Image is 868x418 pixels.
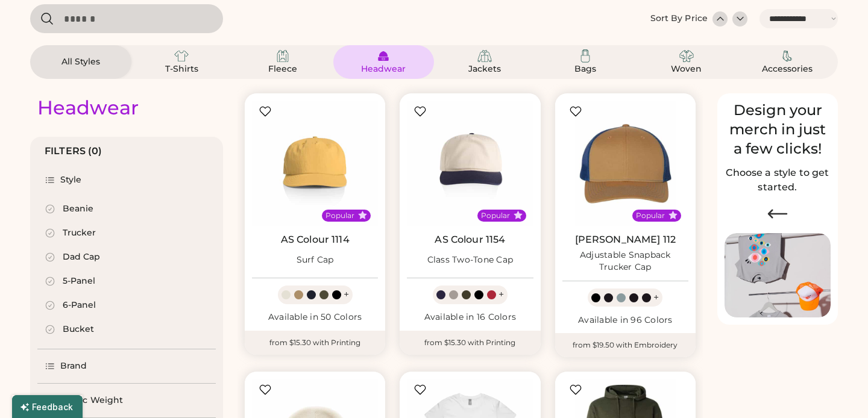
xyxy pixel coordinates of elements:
[481,211,510,220] div: Popular
[725,166,831,195] h2: Choose a style to get started.
[679,49,694,63] img: Woven Icon
[60,174,82,186] div: Style
[376,49,391,63] img: Headwear Icon
[659,63,714,75] div: Woven
[63,275,95,287] div: 5-Panel
[63,227,96,239] div: Trucker
[477,49,492,63] img: Jackets Icon
[562,249,688,273] div: Adjustable Snapback Trucker Cap
[458,63,512,75] div: Jackets
[174,49,189,63] img: T-Shirts Icon
[555,333,696,357] div: from $19.50 with Embroidery
[558,63,612,75] div: Bags
[400,331,540,355] div: from $15.30 with Printing
[154,63,209,75] div: T-Shirts
[358,211,367,220] button: Popular Style
[514,211,523,220] button: Popular Style
[407,311,533,323] div: Available in 16 Colors
[725,101,831,158] div: Design your merch in just a few clicks!
[54,56,108,68] div: All Styles
[427,254,514,266] div: Class Two-Tone Cap
[275,49,290,63] img: Fleece Icon
[344,288,349,301] div: +
[498,288,504,301] div: +
[578,49,593,63] img: Bags Icon
[60,360,87,372] div: Brand
[636,211,665,220] div: Popular
[252,311,378,323] div: Available in 50 Colors
[256,63,310,75] div: Fleece
[650,13,708,25] div: Sort By Price
[811,364,863,416] iframe: Front Chat
[63,203,93,215] div: Beanie
[63,323,94,335] div: Bucket
[63,251,100,263] div: Dad Cap
[653,291,659,304] div: +
[281,234,350,246] a: AS Colour 1114
[252,101,378,226] img: AS Colour 1114 Surf Cap
[60,395,123,407] div: Fabric Weight
[325,211,354,220] div: Popular
[63,299,96,311] div: 6-Panel
[725,233,831,318] img: Image of Lisa Congdon Eye Print on T-Shirt and Hat
[407,101,533,226] img: AS Colour 1154 Class Two-Tone Cap
[562,101,688,226] img: Richardson 112 Adjustable Snapback Trucker Cap
[562,314,688,326] div: Available in 96 Colors
[297,254,334,266] div: Surf Cap
[780,49,794,63] img: Accessories Icon
[356,63,410,75] div: Headwear
[37,96,139,120] div: Headwear
[668,211,678,220] button: Popular Style
[245,331,385,355] div: from $15.30 with Printing
[760,63,814,75] div: Accessories
[575,234,676,246] a: [PERSON_NAME] 112
[45,144,102,158] div: FILTERS (0)
[435,234,505,246] a: AS Colour 1154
